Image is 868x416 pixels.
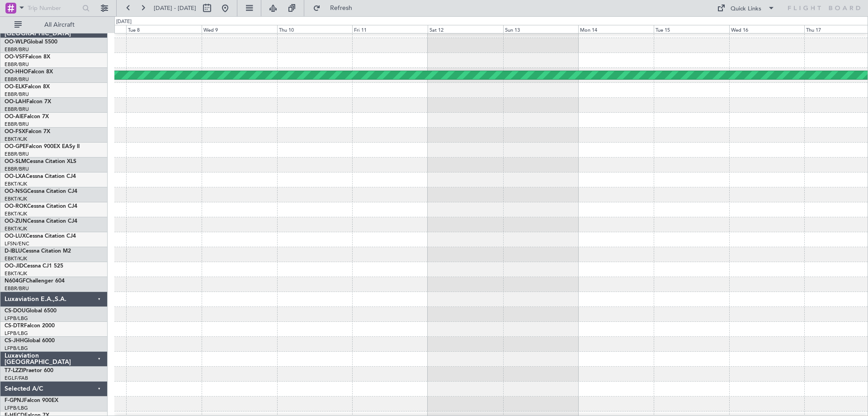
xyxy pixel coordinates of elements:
a: OO-NSGCessna Citation CJ4 [5,189,77,194]
a: EBKT/KJK [5,136,27,143]
a: EBBR/BRU [5,285,29,292]
a: OO-VSFFalcon 8X [5,54,50,60]
span: OO-JID [5,263,24,269]
a: EBKT/KJK [5,255,27,262]
a: EBBR/BRU [5,46,29,53]
div: Thu 10 [277,25,353,33]
a: EBBR/BRU [5,166,29,172]
div: Wed 9 [202,25,277,33]
a: OO-AIEFalcon 7X [5,114,49,120]
div: Wed 16 [729,25,805,33]
a: OO-GPEFalcon 900EX EASy II [5,144,80,149]
div: Sat 12 [428,25,503,33]
a: EBBR/BRU [5,106,29,113]
a: LFSN/ENC [5,240,29,247]
a: OO-HHOFalcon 8X [5,69,53,75]
a: CS-DTRFalcon 2000 [5,323,55,329]
a: EBBR/BRU [5,121,29,128]
span: T7-LZZI [5,368,23,373]
a: EBKT/KJK [5,181,27,187]
span: CS-DOU [5,308,26,314]
a: EBKT/KJK [5,196,27,202]
div: Quick Links [731,5,761,14]
a: EBBR/BRU [5,61,29,68]
a: T7-LZZIPraetor 600 [5,368,53,373]
a: LFPB/LBG [5,405,28,411]
div: Mon 14 [578,25,654,33]
a: LFPB/LBG [5,315,28,322]
a: OO-SLMCessna Citation XLS [5,159,76,164]
a: EBKT/KJK [5,210,27,217]
span: N604GF [5,278,26,284]
div: [DATE] [116,18,132,26]
a: OO-WLPGlobal 5500 [5,39,57,45]
button: Refresh [309,1,363,15]
span: OO-FSX [5,129,25,134]
span: All Aircraft [24,22,95,28]
span: [DATE] - [DATE] [154,4,196,12]
span: OO-GPE [5,144,26,149]
span: CS-JHH [5,338,24,344]
a: EBBR/BRU [5,151,29,158]
a: LFPB/LBG [5,330,28,337]
span: OO-SLM [5,159,26,164]
a: OO-LAHFalcon 7X [5,99,51,105]
a: N604GFChallenger 604 [5,278,65,284]
div: Tue 8 [126,25,202,33]
a: OO-LUXCessna Citation CJ4 [5,234,76,239]
a: OO-ELKFalcon 8X [5,84,50,90]
a: OO-ROKCessna Citation CJ4 [5,204,77,209]
span: Refresh [322,5,360,11]
div: Fri 11 [352,25,428,33]
span: CS-DTR [5,323,24,329]
span: OO-ELK [5,84,25,90]
a: F-GPNJFalcon 900EX [5,398,58,403]
button: Quick Links [712,1,779,15]
div: Tue 15 [654,25,729,33]
a: EBBR/BRU [5,91,29,98]
span: OO-VSF [5,54,25,60]
a: EBKT/KJK [5,225,27,232]
span: OO-AIE [5,114,24,120]
span: OO-HHO [5,69,28,75]
div: Sun 13 [503,25,579,33]
span: D-IBLU [5,249,22,254]
a: LFPB/LBG [5,345,28,352]
a: OO-FSXFalcon 7X [5,129,50,134]
a: CS-DOUGlobal 6500 [5,308,57,314]
span: OO-LAH [5,99,26,105]
span: OO-LXA [5,174,26,179]
a: EBKT/KJK [5,270,27,277]
span: OO-ROK [5,204,27,209]
span: OO-ZUN [5,219,27,224]
a: D-IBLUCessna Citation M2 [5,249,71,254]
span: OO-NSG [5,189,27,194]
a: OO-JIDCessna CJ1 525 [5,263,63,269]
a: EBBR/BRU [5,76,29,83]
a: CS-JHHGlobal 6000 [5,338,55,344]
a: OO-ZUNCessna Citation CJ4 [5,219,77,224]
input: Trip Number [28,1,80,15]
span: OO-LUX [5,234,26,239]
span: F-GPNJ [5,398,24,403]
button: All Aircraft [10,18,98,32]
a: EGLF/FAB [5,375,28,382]
span: OO-WLP [5,39,27,45]
a: OO-LXACessna Citation CJ4 [5,174,76,179]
